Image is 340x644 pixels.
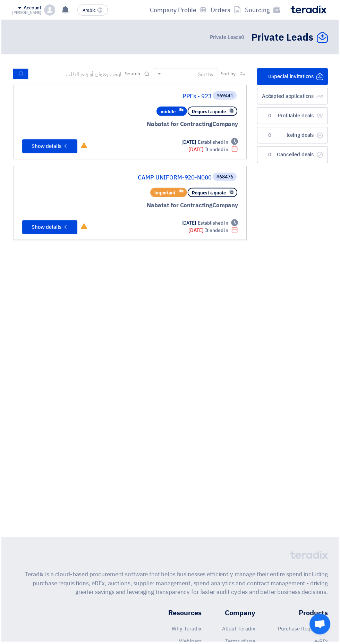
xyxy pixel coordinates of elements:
font: [DATE] [189,147,204,154]
button: Show details [22,221,78,235]
a: Open chat [311,616,332,637]
a: Orders [210,2,244,18]
font: Private Leads [252,30,315,45]
font: It ended in [206,147,229,154]
a: losing deals0 [258,127,329,144]
font: middle [161,109,176,115]
font: Request a quote [193,190,227,197]
font: Special invitations [272,73,315,81]
font: 0 [270,74,273,80]
button: Show details [22,140,78,154]
font: Company [213,120,239,129]
font: Company [226,610,256,621]
button: Arabic [78,5,108,16]
a: Special invitations0 [258,68,329,85]
font: [PERSON_NAME] [12,10,42,16]
a: Accepted applications0 [258,88,329,105]
font: 0 [242,33,245,41]
font: 0 [270,114,273,119]
img: Teradix logo [292,6,328,14]
font: [DATE] [182,220,197,228]
font: Products [300,610,329,621]
font: Account [24,4,41,11]
font: 0 [270,133,273,139]
font: 0 [270,94,273,99]
a: CAMP UNIFORM-920-N000 [74,175,212,182]
font: PPEs - 923 [183,92,212,101]
font: It ended in [206,228,229,235]
font: Nabatat for Contracting [147,202,213,211]
font: Company Profile [151,5,197,15]
font: losing deals [288,132,315,140]
font: Cancelled deals [278,151,315,159]
font: Nabatat for Contracting [147,120,213,129]
font: Request a quote [193,109,227,115]
font: #68476 [217,174,234,181]
font: Resources [169,610,202,621]
a: About Teradix [223,628,256,635]
font: Sort by [199,71,214,78]
a: Profitable deals0 [258,108,329,125]
font: [DATE] [182,139,197,147]
font: #69441 [217,92,234,100]
a: Why Teradix [172,628,202,635]
a: Purchase Requisition [279,628,329,635]
font: Show details [32,224,62,232]
a: Sourcing [244,2,283,18]
font: Established in [198,139,229,147]
a: PPEs - 923 [74,94,212,100]
font: Company [213,202,239,211]
font: Private Leads [211,33,242,41]
font: important [155,190,176,197]
font: Arabic [83,7,96,14]
font: 0 [270,153,273,158]
font: Sort by [222,70,237,78]
font: Search [126,70,141,78]
font: CAMP UNIFORM-920-N000 [138,174,212,183]
font: Teradix is ​​a cloud-based procurement software that helps businesses efficiently manage their en... [25,572,329,599]
input: ابحث بعنوان أو رقم الطلب [28,69,126,80]
font: Sourcing [246,5,271,15]
img: profile_test.png [44,5,56,16]
font: Profitable deals [279,112,315,120]
font: Show details [32,143,62,151]
font: [DATE] [189,228,204,235]
a: Cancelled deals0 [258,147,329,164]
font: Accepted applications [263,93,315,100]
font: Orders [212,5,231,15]
font: Established in [198,220,229,228]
